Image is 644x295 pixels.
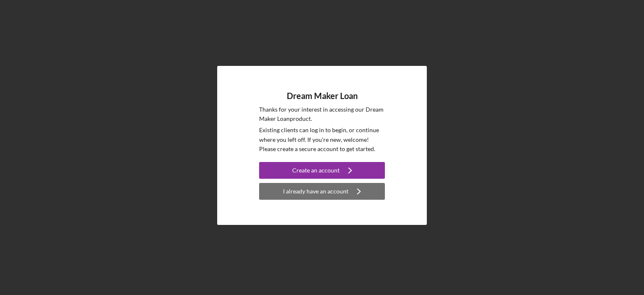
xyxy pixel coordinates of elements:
div: Create an account [292,162,340,179]
button: Create an account [259,162,385,179]
a: Create an account [259,162,385,181]
p: Existing clients can log in to begin, or continue where you left off. If you're new, welcome! Ple... [259,125,385,154]
div: I already have an account [283,183,348,200]
button: I already have an account [259,183,385,200]
h4: Dream Maker Loan [287,91,358,101]
p: Thanks for your interest in accessing our Dream Maker Loan product. [259,105,385,124]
